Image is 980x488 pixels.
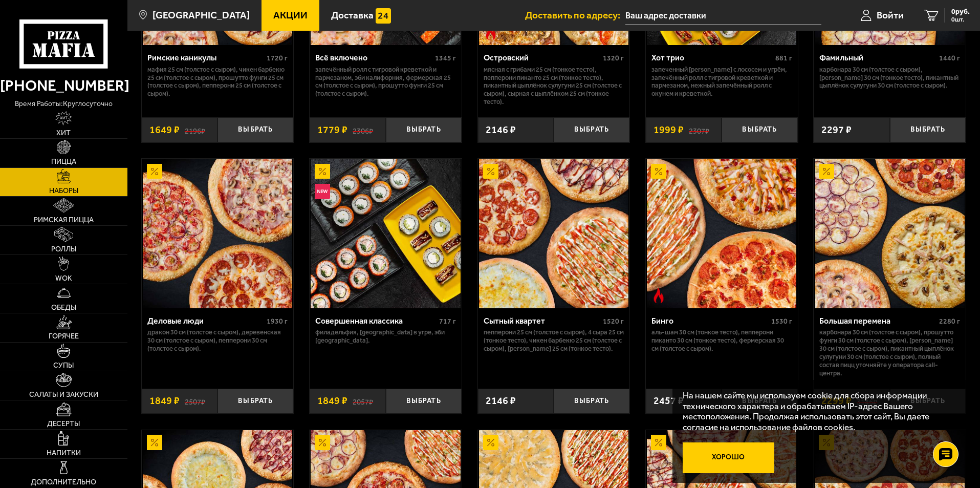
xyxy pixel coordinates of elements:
[267,54,288,62] span: 1720 г
[386,117,462,142] button: Выбрать
[479,159,628,308] img: Сытный квартет
[483,164,498,179] img: Акционный
[47,420,80,428] span: Десерты
[484,328,624,353] p: Пепперони 25 см (толстое с сыром), 4 сыра 25 см (тонкое тесто), Чикен Барбекю 25 см (толстое с сы...
[939,317,960,326] span: 2280 г
[147,316,265,326] div: Деловые люди
[317,125,347,135] span: 1779 ₽
[217,117,293,142] button: Выбрать
[525,10,625,20] span: Доставить по адресу:
[814,159,966,308] a: АкционныйБольшая перемена
[185,125,205,135] s: 2196 ₽
[386,389,462,414] button: Выбрать
[819,328,960,377] p: Карбонара 30 см (толстое с сыром), Прошутто Фунги 30 см (толстое с сыром), [PERSON_NAME] 30 см (т...
[149,125,180,135] span: 1649 ₽
[486,396,516,406] span: 2146 ₽
[317,396,347,406] span: 1849 ₽
[315,316,437,326] div: Совершенная классика
[51,304,76,311] span: Обеды
[49,187,78,195] span: Наборы
[315,53,432,62] div: Всё включено
[951,8,970,15] span: 0 руб.
[376,8,391,24] img: 15daf4d41897b9f0e9f617042186c801.svg
[939,54,960,62] span: 1440 г
[31,479,96,486] span: Дополнительно
[315,328,456,345] p: Филадельфия, [GEOGRAPHIC_DATA] в угре, Эби [GEOGRAPHIC_DATA].
[29,391,98,398] span: Салаты и закуски
[435,54,456,62] span: 1345 г
[890,117,966,142] button: Выбрать
[310,159,462,308] a: АкционныйНовинкаСовершенная классика
[722,117,797,142] button: Выбрать
[819,66,960,90] p: Карбонара 30 см (толстое с сыром), [PERSON_NAME] 30 см (тонкое тесто), Пикантный цыплёнок сулугун...
[651,66,792,98] p: Запеченный [PERSON_NAME] с лососем и угрём, Запечённый ролл с тигровой креветкой и пармезаном, Не...
[147,328,288,353] p: Дракон 30 см (толстое с сыром), Деревенская 30 см (толстое с сыром), Пепперони 30 см (толстое с с...
[353,396,373,406] s: 2057 ₽
[55,275,72,282] span: WOK
[53,362,74,369] span: Супы
[654,396,684,406] span: 2457 ₽
[331,10,374,20] span: Доставка
[153,10,250,20] span: [GEOGRAPHIC_DATA]
[315,435,330,450] img: Акционный
[819,53,937,62] div: Фамильный
[651,288,666,303] img: Острое блюдо
[147,435,162,450] img: Акционный
[646,159,798,308] a: АкционныйОстрое блюдоБинго
[683,442,775,473] button: Хорошо
[625,6,821,25] input: Ваш адрес доставки
[147,66,288,98] p: Мафия 25 см (толстое с сыром), Чикен Барбекю 25 см (толстое с сыром), Прошутто Фунги 25 см (толст...
[51,158,76,165] span: Пицца
[483,435,498,450] img: Акционный
[819,316,937,326] div: Большая перемена
[554,117,629,142] button: Выбрать
[217,389,293,414] button: Выбрать
[49,333,79,340] span: Горячее
[315,66,456,98] p: Запечённый ролл с тигровой креветкой и пармезаном, Эби Калифорния, Фермерская 25 см (толстое с сы...
[273,10,308,20] span: Акции
[315,164,330,179] img: Акционный
[651,316,769,326] div: Бинго
[603,54,624,62] span: 1320 г
[484,53,601,62] div: Островский
[353,125,373,135] s: 2306 ₽
[267,317,288,326] span: 1930 г
[143,159,292,308] img: Деловые люди
[484,316,601,326] div: Сытный квартет
[478,159,630,308] a: АкционныйСытный квартет
[142,159,294,308] a: АкционныйДеловые люди
[47,450,81,457] span: Напитки
[51,246,76,253] span: Роллы
[147,164,162,179] img: Акционный
[554,389,629,414] button: Выбрать
[815,159,965,308] img: Большая перемена
[603,317,624,326] span: 1520 г
[486,125,516,135] span: 2146 ₽
[483,25,498,40] img: Острое блюдо
[149,396,180,406] span: 1849 ₽
[775,54,792,62] span: 881 г
[185,396,205,406] s: 2507 ₽
[34,217,94,224] span: Римская пицца
[683,390,950,433] p: На нашем сайте мы используем cookie для сбора информации технического характера и обрабатываем IP...
[651,328,792,353] p: Аль-Шам 30 см (тонкое тесто), Пепперони Пиканто 30 см (тонкое тесто), Фермерская 30 см (толстое с...
[819,164,834,179] img: Акционный
[689,125,709,135] s: 2307 ₽
[315,184,330,199] img: Новинка
[651,435,666,450] img: Акционный
[951,16,970,23] span: 0 шт.
[647,159,796,308] img: Бинго
[439,317,456,326] span: 717 г
[651,53,773,62] div: Хот трио
[771,317,792,326] span: 1530 г
[56,130,71,137] span: Хит
[311,159,460,308] img: Совершенная классика
[654,125,684,135] span: 1999 ₽
[821,125,852,135] span: 2297 ₽
[147,53,265,62] div: Римские каникулы
[877,10,904,20] span: Войти
[484,66,624,107] p: Мясная с грибами 25 см (тонкое тесто), Пепперони Пиканто 25 см (тонкое тесто), Пикантный цыплёнок...
[651,164,666,179] img: Акционный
